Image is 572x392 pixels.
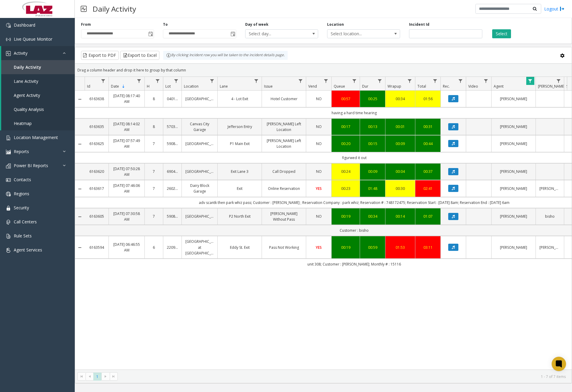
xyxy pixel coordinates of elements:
[327,30,385,38] span: Select location...
[389,169,411,174] a: 00:04
[14,219,37,225] span: Call Centers
[310,169,328,174] a: NO
[419,141,437,147] a: 00:44
[185,121,214,132] a: Canvas City Garage
[6,164,11,168] img: 'icon'
[310,245,328,250] a: YES
[308,84,317,89] span: Vend
[266,121,302,132] a: [PERSON_NAME] Left Location
[220,84,228,89] span: Lane
[443,84,450,89] span: Rec.
[266,138,302,149] a: [PERSON_NAME] Left Location
[1,46,75,60] a: Activity
[266,96,302,102] a: Hotel Customer
[6,220,11,225] img: 'icon'
[75,65,572,75] div: Drag a column header and drop it here to group by that column
[364,245,382,250] a: 00:59
[112,166,141,177] a: [DATE] 07:50:28 AM
[87,84,90,89] span: Id
[388,84,401,89] span: Wrapup
[90,1,139,16] h3: Daily Activity
[495,141,532,147] a: [PERSON_NAME]
[167,96,178,102] a: 040165
[1,116,75,130] a: Heatmap
[495,96,532,102] a: [PERSON_NAME]
[6,37,11,42] img: 'icon'
[266,169,302,174] a: Call Dropped
[495,245,532,250] a: [PERSON_NAME]
[482,77,490,85] a: Video Filter Menu
[81,22,91,27] label: From
[389,213,411,219] div: 00:14
[539,245,560,250] a: [PERSON_NAME]
[121,374,566,379] kendo-pager-info: 1 - 7 of 7 items
[335,213,356,219] a: 00:19
[112,93,141,104] a: [DATE] 08:17:40 AM
[167,124,178,129] a: 570306
[468,84,478,89] span: Video
[185,183,214,194] a: Dairy Block Garage
[221,169,258,174] a: Exit Lane 3
[185,141,214,147] a: [GEOGRAPHIC_DATA]
[14,247,42,253] span: Agent Services
[88,169,105,174] a: 6163620
[221,96,258,102] a: 4 - Lot Exit
[310,96,328,102] a: NO
[81,1,87,16] img: pageIcon
[364,96,382,102] a: 00:25
[335,245,356,250] a: 00:19
[419,96,437,102] a: 01:56
[266,211,302,222] a: [PERSON_NAME] Without Pass
[221,213,258,219] a: P2 North Exit
[316,141,322,146] span: NO
[14,149,29,154] span: Reports
[316,96,322,101] span: NO
[112,138,141,149] a: [DATE] 07:57:49 AM
[389,245,411,250] a: 01:53
[88,186,105,191] a: 6163617
[544,6,565,12] a: Logout
[266,245,302,250] a: Pass Not Working
[538,84,565,89] span: [PERSON_NAME]
[148,124,159,129] a: 8
[14,50,28,56] span: Activity
[221,141,258,147] a: P1 Main Exit
[121,84,126,89] span: Sortable
[364,124,382,129] a: 00:13
[167,186,178,191] a: 260229
[335,169,356,174] a: 00:24
[135,77,143,85] a: Date Filter Menu
[88,245,105,250] a: 6163594
[316,169,322,174] span: NO
[389,124,411,129] a: 00:01
[539,213,560,219] a: bisho
[492,29,511,38] button: Select
[1,60,75,74] a: Daily Activity
[165,84,171,89] span: Lot
[364,213,382,219] a: 00:34
[495,169,532,174] a: [PERSON_NAME]
[364,186,382,191] div: 01:48
[335,186,356,191] div: 00:23
[185,96,214,102] a: [GEOGRAPHIC_DATA]
[310,124,328,129] a: NO
[221,186,258,191] a: Exit
[335,141,356,147] a: 00:20
[14,177,31,182] span: Contacts
[264,84,273,89] span: Issue
[495,186,532,191] a: [PERSON_NAME]
[327,22,344,27] label: Location
[112,183,141,194] a: [DATE] 07:46:06 AM
[81,51,119,60] button: Export to PDF
[495,124,532,129] a: [PERSON_NAME]
[6,51,11,56] img: 'icon'
[419,124,437,129] div: 00:31
[184,84,199,89] span: Location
